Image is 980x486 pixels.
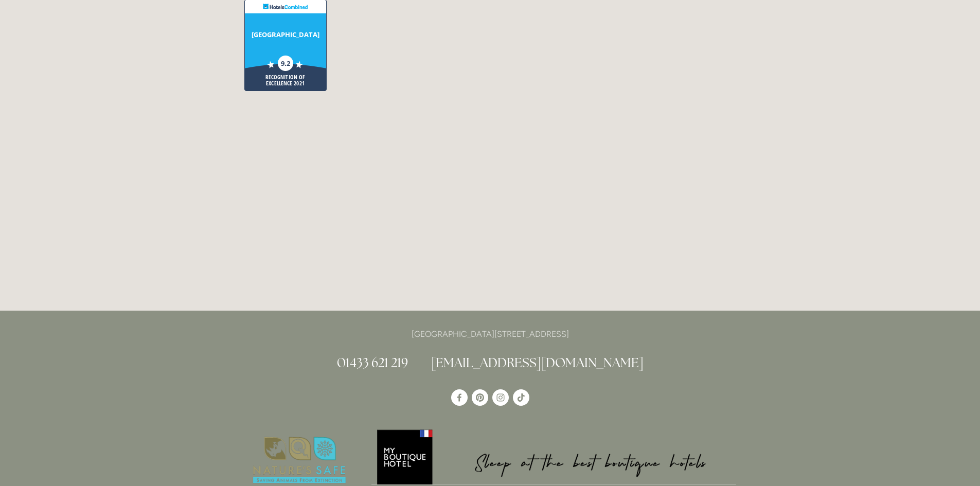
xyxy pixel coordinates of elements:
a: [EMAIL_ADDRESS][DOMAIN_NAME] [431,354,644,371]
p: [GEOGRAPHIC_DATA][STREET_ADDRESS] [244,327,736,341]
a: Pinterest [472,389,488,406]
a: Instagram [492,389,509,406]
span: RECOGNITION OF EXCELLENCE 2021 [253,74,318,86]
a: TikTok [513,389,529,406]
img: My Boutique Hotel - Logo [371,428,736,485]
a: 01433 621 219 [337,354,408,371]
a: [GEOGRAPHIC_DATA] [247,17,324,51]
a: Losehill House Hotel & Spa [451,389,468,406]
span: 9.2 [280,60,291,66]
a: My Boutique Hotel - Logo [371,428,736,485]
